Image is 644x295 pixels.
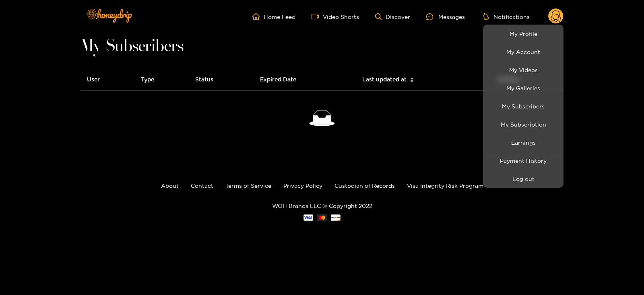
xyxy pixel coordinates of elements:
[485,81,561,95] a: My Galleries
[485,27,561,41] a: My Profile
[485,135,561,150] a: Earnings
[485,45,561,59] a: My Account
[485,117,561,131] a: My Subscription
[485,172,561,186] button: Log out
[485,154,561,168] a: Payment History
[485,63,561,77] a: My Videos
[485,99,561,113] a: My Subscribers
